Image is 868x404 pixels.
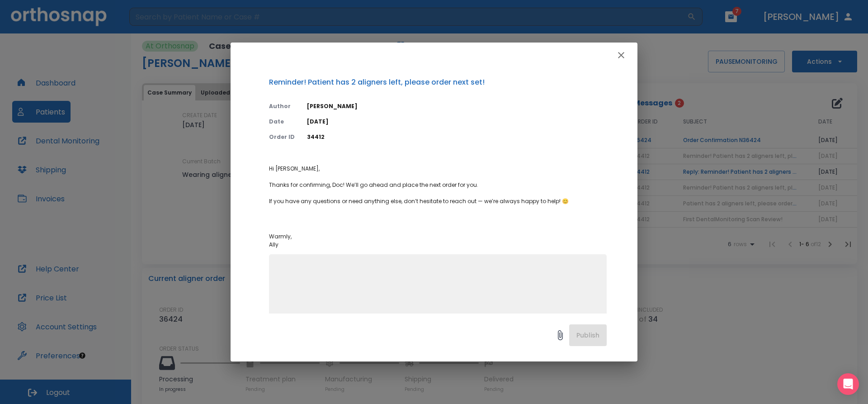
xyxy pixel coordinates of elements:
[269,118,296,126] p: Date
[269,77,607,88] p: Reminder! Patient has 2 aligners left, please order next set!
[307,102,607,110] p: [PERSON_NAME]
[307,133,607,141] p: 34412
[307,118,607,126] p: [DATE]
[269,133,296,141] p: Order ID
[269,102,296,110] p: Author
[837,373,859,395] div: Open Intercom Messenger
[269,165,607,205] p: Hi [PERSON_NAME], Thanks for confirming, Doc! We’ll go ahead and place the next order for you. ​ ...
[269,224,607,249] p: ​﻿Warmly, ﻿Ally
